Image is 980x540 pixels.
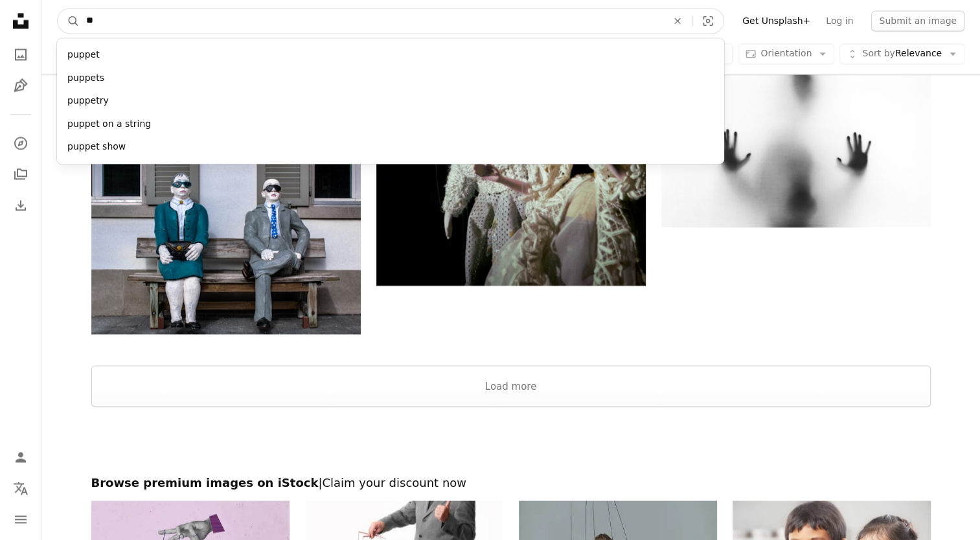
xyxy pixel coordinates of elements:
[738,44,834,65] button: Orientation
[8,192,34,218] a: Download History
[57,67,724,90] div: puppets
[57,8,724,34] form: Find visuals sitewide
[57,43,724,67] div: puppet
[91,155,361,334] img: a couple of statues sitting on top of a wooden bench
[91,365,931,407] button: Load more
[862,49,895,59] span: Sort by
[8,444,34,470] a: Log in / Sign up
[760,49,812,59] span: Orientation
[57,113,724,136] div: puppet on a string
[862,48,942,61] span: Relevance
[91,238,361,250] a: a couple of statues sitting on top of a wooden bench
[57,89,724,113] div: puppetry
[839,44,964,65] button: Sort byRelevance
[663,8,692,33] button: Clear
[8,73,34,98] a: Illustrations
[57,135,724,159] div: puppet show
[91,475,931,490] h2: Browse premium images on iStock
[661,25,931,227] img: person behind fog glass
[8,41,34,67] a: Photos
[871,10,964,31] button: Submit an image
[8,506,34,532] button: Menu
[8,161,34,187] a: Collections
[8,475,34,501] button: Language
[818,10,861,31] a: Log in
[8,130,34,156] a: Explore
[8,8,34,36] a: Home — Unsplash
[735,10,818,31] a: Get Unsplash+
[58,8,80,33] button: Search Unsplash
[692,8,724,33] button: Visual search
[318,475,466,489] span: | Claim your discount now
[661,120,931,131] a: person behind fog glass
